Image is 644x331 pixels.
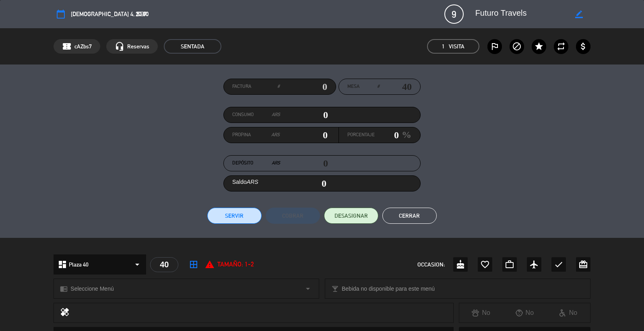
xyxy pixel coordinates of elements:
label: Factura [232,83,280,91]
label: Saldo [232,177,258,187]
em: # [277,83,280,91]
i: arrow_drop_down [132,260,142,269]
i: attach_money [578,42,588,51]
i: favorite_border [480,260,490,269]
button: Servir [207,208,262,224]
input: 0 [280,81,327,93]
button: DESASIGNAR [324,208,378,224]
em: ARS [272,111,280,119]
i: dashboard [58,260,67,269]
em: Visita [449,42,464,51]
input: number [380,81,412,93]
input: 0 [375,129,399,141]
span: 20:00 [136,9,149,19]
div: 40 [150,257,178,272]
span: [DEMOGRAPHIC_DATA] 4, sep. [71,9,148,19]
em: ARS [271,131,280,139]
i: cake [456,260,465,269]
i: chrome_reader_mode [60,285,68,293]
i: calendar_today [56,9,66,19]
i: arrow_drop_down [303,284,313,294]
label: Porcentaje [347,131,375,139]
span: Plaza 40 [69,260,89,269]
span: 1 [442,42,445,51]
i: border_all [189,260,198,269]
i: airplanemode_active [529,260,539,269]
i: report_problem [205,260,215,269]
i: local_bar [331,285,339,293]
i: outlined_flag [490,42,500,51]
span: Reservas [127,42,149,51]
i: headset_mic [115,42,124,51]
i: healing [60,307,70,319]
label: Propina [232,131,280,139]
div: Tamaño: 1-2 [205,259,254,270]
button: Cerrar [382,208,437,224]
em: % [399,127,411,143]
span: Mesa [347,83,359,91]
input: 0 [280,109,328,121]
i: star [534,42,544,51]
span: OCCASION: [417,260,445,269]
em: # [377,83,380,91]
button: calendar_today [54,7,68,21]
i: card_giftcard [578,260,588,269]
i: block [512,42,522,51]
label: Depósito [232,159,280,167]
label: Consumo [232,111,280,119]
span: SENTADA [164,39,221,54]
i: border_color [575,10,583,18]
i: work_outline [505,260,514,269]
input: 0 [280,129,328,141]
span: 9 [444,4,464,24]
button: Cobrar [266,208,320,224]
i: repeat [556,42,566,51]
i: check [554,260,563,269]
div: No [546,308,590,318]
span: DESASIGNAR [334,212,368,220]
div: No [459,308,503,318]
em: ARS [247,179,258,185]
span: Bebida no disponible para este menú [342,284,435,294]
span: cAZbs7 [74,42,92,51]
span: Seleccione Menú [70,284,114,294]
div: No [503,308,546,318]
em: ARS [272,159,280,167]
span: confirmation_number [62,42,72,51]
